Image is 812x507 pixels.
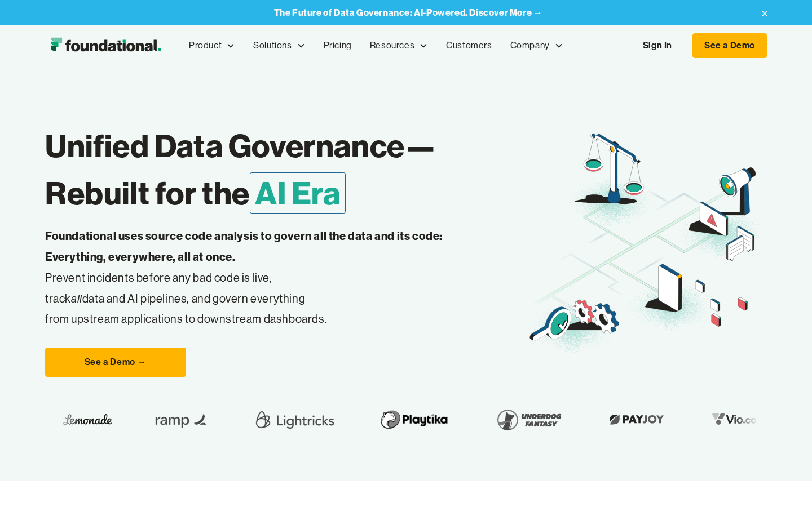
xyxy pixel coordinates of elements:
[437,27,501,64] a: Customers
[45,34,166,57] a: home
[510,38,550,53] div: Company
[632,34,683,57] a: Sign In
[253,38,292,53] div: Solutions
[148,404,216,435] img: Ramp
[45,34,166,57] img: Foundational Logo
[274,7,543,18] a: The Future of Data Governance: AI-Powered. Discover More →
[603,411,670,428] img: Payjoy
[45,226,478,330] p: Prevent incidents before any bad code is live, track data and AI pipelines, and govern everything...
[692,33,767,58] a: See a Demo
[244,27,314,64] div: Solutions
[370,38,414,53] div: Resources
[63,411,112,428] img: Lemonade
[45,122,526,217] h1: Unified Data Governance— Rebuilt for the
[189,38,222,53] div: Product
[250,172,346,214] span: AI Era
[501,27,572,64] div: Company
[180,27,244,64] div: Product
[361,27,437,64] div: Resources
[252,404,338,435] img: Lightricks
[315,27,361,64] a: Pricing
[45,229,443,264] strong: Foundational uses source code analysis to govern all the data and its code: Everything, everywher...
[706,411,771,428] img: Vio.com
[491,404,567,435] img: Underdog Fantasy
[71,291,82,305] em: all
[756,453,812,507] iframe: Chat Widget
[374,404,454,435] img: Playtika
[45,348,186,377] a: See a Demo →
